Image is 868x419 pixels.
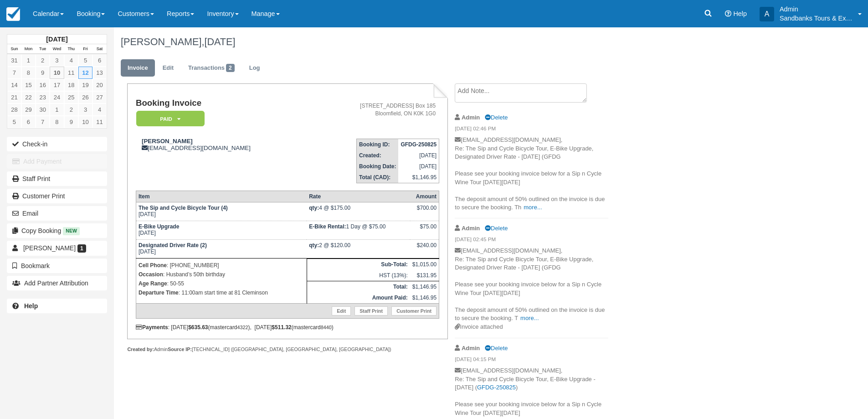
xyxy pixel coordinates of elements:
[455,136,608,212] p: [EMAIL_ADDRESS][DOMAIN_NAME], Re: The Sip and Cycle Bicycle Tour, E-Bike Upgrade, Designated Driv...
[455,323,608,331] div: Invoice attached
[92,116,107,128] a: 11
[36,116,50,128] a: 7
[188,324,208,331] strong: $635.63
[272,324,291,331] strong: $511.32
[410,191,439,202] th: Amount
[237,325,248,330] small: 4322
[78,44,92,54] th: Fri
[780,14,853,23] p: Sandbanks Tours & Experiences
[50,44,64,54] th: Wed
[139,223,179,230] strong: E-Bike Upgrade
[309,223,346,230] strong: E-Bike Rental
[36,103,50,116] a: 30
[733,10,747,17] span: Help
[36,44,50,54] th: Tue
[477,384,516,391] a: GFDG-250825
[36,67,50,79] a: 9
[63,227,80,235] span: New
[354,306,388,316] a: Staff Print
[7,54,21,67] a: 31
[92,103,107,116] a: 4
[307,292,410,304] th: Amount Paid:
[92,54,107,67] a: 6
[136,98,312,108] h1: Booking Invoice
[78,67,92,79] a: 12
[64,103,78,116] a: 2
[357,161,399,172] th: Booking Date:
[21,54,36,67] a: 1
[181,59,241,77] a: Transactions2
[127,347,154,352] strong: Created by:
[78,116,92,128] a: 10
[21,103,36,116] a: 29
[398,150,439,161] td: [DATE]
[139,242,207,248] strong: Designated Driver Rate (2)
[50,103,64,116] a: 1
[307,202,410,221] td: 4 @ $175.00
[7,79,21,91] a: 14
[136,191,307,202] th: Item
[92,44,107,54] th: Sat
[50,116,64,128] a: 8
[139,290,179,296] strong: Departure Time
[36,54,50,67] a: 2
[64,79,78,91] a: 18
[139,280,167,287] strong: Age Range
[136,324,168,331] strong: Payments
[410,270,439,281] td: $131.95
[309,242,319,248] strong: qty
[136,221,307,240] td: [DATE]
[520,315,539,321] a: more...
[78,79,92,91] a: 19
[92,91,107,103] a: 27
[50,79,64,91] a: 17
[136,240,307,259] td: [DATE]
[7,137,107,151] button: Check-in
[412,223,437,237] div: $75.00
[760,7,774,21] div: A
[307,191,410,202] th: Rate
[321,325,332,330] small: 8440
[136,111,205,127] em: Paid
[23,244,76,252] span: [PERSON_NAME]
[136,202,307,221] td: [DATE]
[7,241,107,255] a: [PERSON_NAME] 1
[485,114,508,121] a: Delete
[64,67,78,79] a: 11
[136,138,312,151] div: [EMAIL_ADDRESS][DOMAIN_NAME]
[242,59,267,77] a: Log
[524,204,542,211] a: more...
[50,91,64,103] a: 24
[7,276,107,290] button: Add Partner Attribution
[21,44,36,54] th: Mon
[7,299,107,313] a: Help
[485,345,508,352] a: Delete
[121,59,155,77] a: Invoice
[7,67,21,79] a: 7
[780,5,853,14] p: Admin
[455,236,608,246] em: [DATE] 02:45 PM
[21,79,36,91] a: 15
[309,205,319,211] strong: qty
[7,206,107,221] button: Email
[412,242,437,256] div: $240.00
[307,221,410,240] td: 1 Day @ $75.00
[307,281,410,293] th: Total:
[139,279,304,288] p: : 50-55
[204,36,235,47] span: [DATE]
[139,288,304,297] p: : 11:00am start time at 81 Cleminson
[77,244,86,253] span: 1
[46,36,67,43] strong: [DATE]
[462,225,480,232] strong: Admin
[7,44,21,54] th: Sun
[36,91,50,103] a: 23
[127,346,447,353] div: Admin [TECHNICAL_ID] ([GEOGRAPHIC_DATA], [GEOGRAPHIC_DATA], [GEOGRAPHIC_DATA])
[455,247,608,323] p: [EMAIL_ADDRESS][DOMAIN_NAME], Re: The Sip and Cycle Bicycle Tour, E-Bike Upgrade, Designated Driv...
[307,240,410,259] td: 2 @ $120.00
[78,91,92,103] a: 26
[398,172,439,183] td: $1,146.95
[21,91,36,103] a: 22
[142,138,193,145] strong: [PERSON_NAME]
[64,44,78,54] th: Thu
[455,125,608,135] em: [DATE] 02:46 PM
